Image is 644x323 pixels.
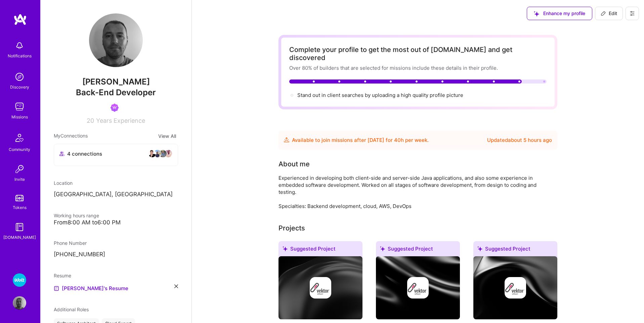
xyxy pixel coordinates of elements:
img: Company logo [310,277,331,299]
p: [GEOGRAPHIC_DATA], [GEOGRAPHIC_DATA] [54,191,178,199]
div: Tokens [13,204,27,211]
img: Company logo [407,277,429,299]
span: Working hours range [54,213,99,218]
span: 4 connections [67,150,102,157]
img: Wolt - Fintech: Payments Expansion Team [13,273,26,287]
img: tokens [15,195,24,201]
img: cover [278,256,362,319]
span: Additional Roles [54,307,89,312]
div: Notifications [8,52,32,59]
div: Community [9,146,30,153]
img: cover [473,256,557,319]
img: Community [11,130,28,146]
i: icon SuggestedTeams [477,246,482,251]
img: User Avatar [89,13,143,67]
span: 20 [87,117,94,124]
div: Discovery [10,84,29,91]
div: Projects [278,223,305,233]
span: Phone Number [54,240,87,246]
img: User Avatar [13,296,26,310]
span: Enhance my profile [534,10,585,17]
img: discovery [13,70,26,84]
img: Resume [54,286,59,291]
p: [PHONE_NUMBER] [54,251,178,259]
img: avatar [164,150,172,158]
img: Company logo [505,277,526,299]
img: avatar [159,150,167,158]
div: From 8:00 AM to 6:00 PM [54,219,178,226]
button: Enhance my profile [527,7,592,20]
div: Suggested Project [376,241,460,259]
span: My Connections [54,132,88,140]
i: icon SuggestedTeams [534,11,539,16]
a: Wolt - Fintech: Payments Expansion Team [11,273,28,287]
div: About me [278,159,310,169]
div: Over 80% of builders that are selected for missions include these details in their profile. [289,64,547,71]
div: Experienced in developing both client-side and server-side Java applications, and also some exper... [278,174,547,210]
a: User Avatar [11,296,28,310]
a: [PERSON_NAME]'s Resume [54,284,128,292]
img: logo [13,13,27,25]
div: Suggested Project [473,241,557,259]
img: teamwork [13,100,26,113]
span: 40 [394,137,401,143]
i: icon SuggestedTeams [380,246,385,251]
span: [PERSON_NAME] [54,77,178,87]
span: Years Experience [96,117,145,124]
div: Suggested Project [278,241,362,259]
img: cover [376,256,460,319]
div: [DOMAIN_NAME] [3,234,36,241]
div: Invite [14,176,25,183]
div: Missions [11,113,28,120]
i: icon Close [174,284,178,288]
span: Resume [54,273,71,278]
i: icon SuggestedTeams [283,246,288,251]
span: Edit [601,10,617,17]
div: Location [54,179,178,186]
img: avatar [148,150,156,158]
div: Stand out in client searches by uploading a high quality profile picture [297,92,463,99]
img: Invite [13,162,26,176]
button: 4 connectionsavataravataravataravatar [54,144,178,166]
button: View All [156,132,178,140]
div: Available to join missions after [DATE] for h per week . [292,136,429,144]
i: icon Collaborator [59,151,65,156]
span: Back-End Developer [76,88,156,97]
div: Complete your profile to get the most out of [DOMAIN_NAME] and get discovered [289,46,547,62]
img: avatar [154,150,162,158]
div: Updated about 5 hours ago [487,136,552,144]
button: Edit [595,7,623,20]
img: guide book [13,220,26,234]
img: Been on Mission [111,104,119,112]
img: Availability [284,137,289,143]
img: bell [13,39,26,52]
